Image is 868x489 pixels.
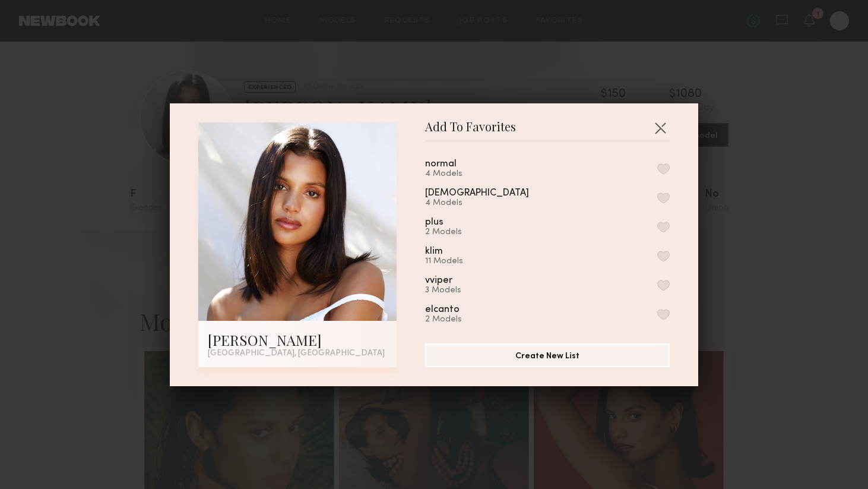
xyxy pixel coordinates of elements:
div: 2 Models [425,315,488,324]
div: 11 Models [425,257,471,266]
div: 2 Models [425,228,472,237]
div: 4 Models [425,198,557,208]
div: normal [425,159,457,169]
div: klim [425,247,443,257]
div: plus [425,217,443,228]
div: vviper [425,276,452,286]
div: [GEOGRAPHIC_DATA], [GEOGRAPHIC_DATA] [208,349,387,358]
span: Add To Favorites [425,122,516,140]
div: [PERSON_NAME] [208,330,387,349]
div: 3 Models [425,286,481,295]
div: 4 Models [425,169,485,179]
button: Create New List [425,343,670,367]
button: Close [651,118,670,137]
div: elcanto [425,305,460,315]
div: [DEMOGRAPHIC_DATA] [425,188,529,198]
